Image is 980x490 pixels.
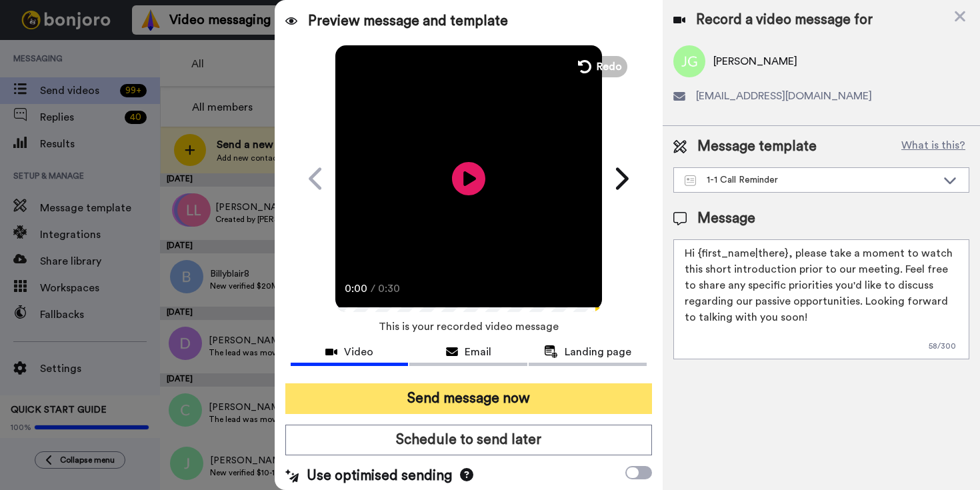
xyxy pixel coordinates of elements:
[379,312,559,341] span: This is your recorded video message
[307,466,452,486] span: Use optimised sending
[285,425,652,455] button: Schedule to send later
[371,281,375,297] span: /
[697,137,817,157] span: Message template
[378,281,401,297] span: 0:30
[465,344,491,360] span: Email
[673,239,969,359] textarea: Hi {first_name|there}, please take a moment to watch this short introduction prior to our meeting...
[897,137,969,157] button: What is this?
[345,281,368,297] span: 0:00
[697,209,755,229] span: Message
[685,175,696,186] img: Message-temps.svg
[685,173,937,187] div: 1-1 Call Reminder
[565,344,631,360] span: Landing page
[696,88,872,104] span: [EMAIL_ADDRESS][DOMAIN_NAME]
[285,383,652,414] button: Send message now
[344,344,373,360] span: Video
